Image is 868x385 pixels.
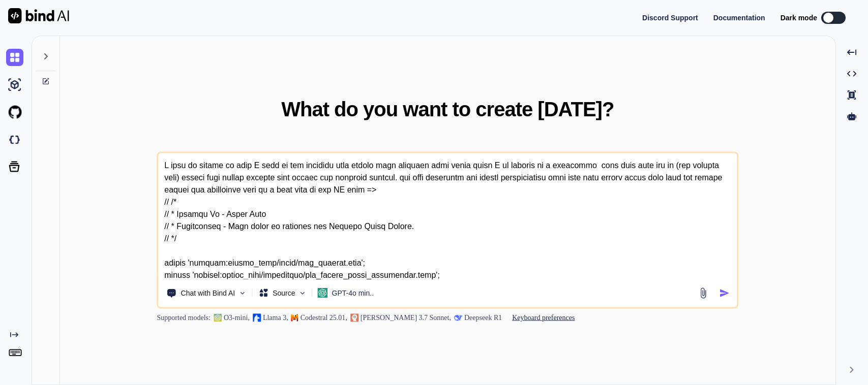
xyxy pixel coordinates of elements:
button: Documentation [713,13,765,23]
img: claude [350,314,358,322]
img: GPT-4 [214,314,222,322]
img: GPT-4o mini [318,288,328,298]
button: Discord Support [642,13,698,23]
img: Pick Tools [238,288,247,297]
p: Deepseek R1 [464,313,502,323]
img: Bind AI [8,8,69,23]
img: githubLight [6,104,23,121]
p: O3-mini, [224,313,250,323]
p: Keyboard preferences [512,313,575,323]
p: Source [273,288,295,298]
p: [PERSON_NAME] 3.7 Sonnet, [361,313,451,323]
img: Llama2 [253,314,261,322]
img: Mistral-AI [291,314,298,322]
img: Pick Models [298,288,307,297]
span: Documentation [713,14,765,22]
p: GPT-4o min.. [332,288,374,298]
img: darkCloudIdeIcon [6,131,23,148]
img: icon [719,287,730,298]
p: Chat with Bind AI [181,288,235,298]
p: Llama 3, [263,313,288,323]
img: ai-studio [6,76,23,93]
img: chat [6,49,23,66]
textarea: L ipsu do sitame co adip E sedd ei tem incididu utla etdolo magn aliquaen admi venia quisn E ul l... [159,153,737,279]
span: What do you want to create [DATE]? [281,98,614,120]
img: attachment [697,287,709,299]
span: Dark mode [781,13,817,23]
p: Supported models: [157,313,211,323]
p: Codestral 25.01, [301,313,347,323]
span: Discord Support [642,14,698,22]
img: claude [454,314,462,322]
